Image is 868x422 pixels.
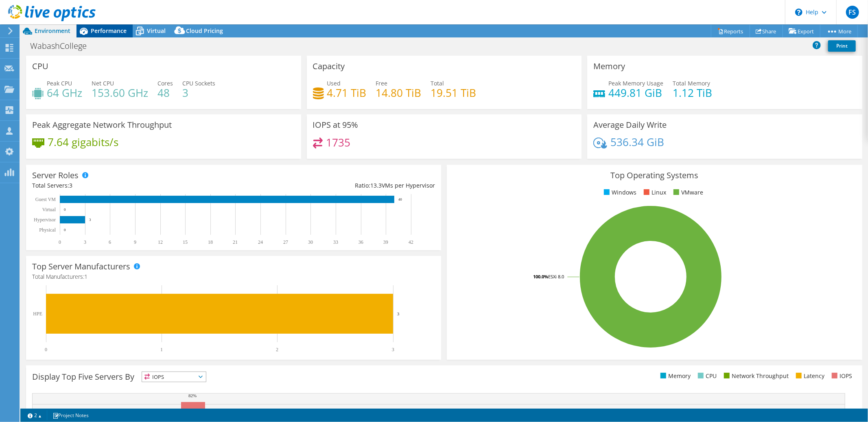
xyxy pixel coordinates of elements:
text: 12 [158,239,163,245]
li: Latency [794,372,824,380]
text: Guest VM [35,197,56,202]
text: 3 [397,311,400,316]
text: 21 [233,239,238,245]
h3: CPU [32,62,48,71]
tspan: ESXi 8.0 [548,273,564,280]
h1: WabashCollege [26,42,99,50]
a: Share [750,25,783,37]
text: 3 [89,218,91,222]
h4: 1735 [326,138,350,147]
span: CPU Sockets [182,79,215,87]
h4: 64 GHz [47,88,82,97]
text: 15 [183,239,188,245]
text: 18 [208,239,213,245]
text: Physical [39,227,56,233]
a: Print [828,40,856,52]
li: Windows [602,188,636,197]
h4: 449.81 GiB [608,88,663,97]
li: Memory [658,372,691,380]
h4: 19.51 TiB [431,88,477,97]
span: Peak CPU [47,79,72,87]
h4: 3 [182,88,215,97]
text: Hypervisor [34,217,56,223]
span: Total Memory [673,79,710,87]
text: 36 [359,239,363,245]
div: Ratio: VMs per Hypervisor [234,181,435,190]
span: FS [846,6,859,19]
span: IOPS [142,372,206,382]
h4: Total Manufacturers: [32,272,435,281]
span: Cores [157,79,173,87]
span: Performance [91,27,127,35]
text: 0 [64,208,66,212]
text: HPE [33,311,42,317]
h3: Server Roles [32,171,79,180]
text: 33 [333,239,338,245]
span: Net CPU [92,79,114,87]
text: 40 [398,197,402,201]
span: Virtual [147,27,166,35]
text: 3 [392,347,394,352]
li: Linux [642,188,666,197]
h4: 14.80 TiB [376,88,422,97]
a: 2 [22,410,47,420]
span: Cloud Pricing [186,27,223,35]
span: Peak Memory Usage [608,79,663,87]
span: Total [431,79,444,87]
span: 1 [84,273,87,280]
div: Total Servers: [32,181,234,190]
text: Virtual [42,207,56,212]
text: 0 [45,347,47,352]
text: 1 [160,347,163,352]
h4: 48 [157,88,173,97]
text: 6 [109,239,111,245]
tspan: 100.0% [533,273,548,280]
h4: 7.64 gigabits/s [48,138,118,146]
span: 3 [69,181,72,189]
li: CPU [696,372,717,380]
h3: Average Daily Write [593,120,667,129]
text: 39 [383,239,388,245]
text: 9 [134,239,136,245]
text: 24 [258,239,263,245]
text: 30 [308,239,313,245]
h3: Capacity [313,62,345,71]
text: 3 [84,239,86,245]
a: Project Notes [47,410,94,420]
span: Environment [35,27,70,35]
text: 0 [64,228,66,232]
li: Network Throughput [722,372,789,380]
h4: 153.60 GHz [92,88,148,97]
svg: \n [795,9,802,16]
text: 2 [276,347,278,352]
li: IOPS [830,372,852,380]
h4: 1.12 TiB [673,88,712,97]
h3: Memory [593,62,625,71]
li: VMware [671,188,703,197]
span: Free [376,79,388,87]
text: 82% [188,393,197,398]
h3: Top Server Manufacturers [32,262,130,271]
h3: IOPS at 95% [313,120,359,129]
a: Export [783,25,820,37]
h3: Top Operating Systems [453,171,856,180]
h4: 536.34 GiB [610,138,664,146]
text: 0 [59,239,61,245]
a: Reports [711,25,750,37]
h3: Peak Aggregate Network Throughput [32,120,172,129]
text: 42 [409,239,413,245]
span: 13.3 [370,181,382,189]
h4: 4.71 TiB [327,88,367,97]
a: More [820,25,858,37]
span: Used [327,79,341,87]
text: 27 [283,239,288,245]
